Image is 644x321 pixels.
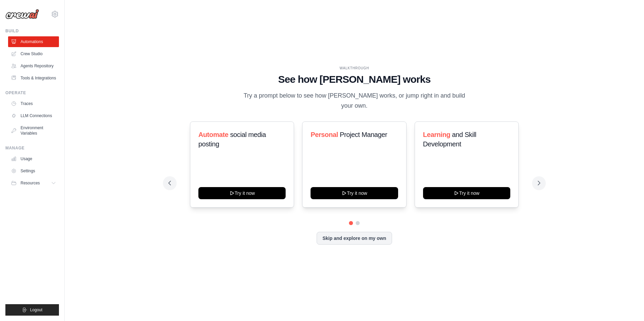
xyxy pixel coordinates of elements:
span: and Skill Development [423,131,476,148]
a: Agents Repository [8,61,59,71]
a: Automations [8,36,59,47]
a: Tools & Integrations [8,73,59,83]
span: Learning [423,131,450,138]
span: Logout [30,307,42,313]
span: Automate [198,131,228,138]
button: Try it now [423,187,510,199]
a: Environment Variables [8,122,59,139]
p: Try a prompt below to see how [PERSON_NAME] works, or jump right in and build your own. [241,91,468,111]
button: Try it now [311,187,398,199]
span: Personal [311,131,338,138]
button: Skip and explore on my own [317,232,392,245]
button: Logout [5,304,59,316]
a: Usage [8,153,59,164]
button: Try it now [198,187,286,199]
div: Build [5,28,59,34]
a: LLM Connections [8,110,59,121]
span: social media posting [198,131,266,148]
button: Resources [8,178,59,188]
h1: See how [PERSON_NAME] works [168,73,540,85]
img: Logo [5,9,39,19]
a: Settings [8,166,59,176]
div: Manage [5,145,59,151]
div: Operate [5,90,59,96]
a: Crew Studio [8,48,59,59]
a: Traces [8,98,59,109]
div: WALKTHROUGH [168,66,540,71]
span: Resources [21,180,40,186]
span: Project Manager [340,131,387,138]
